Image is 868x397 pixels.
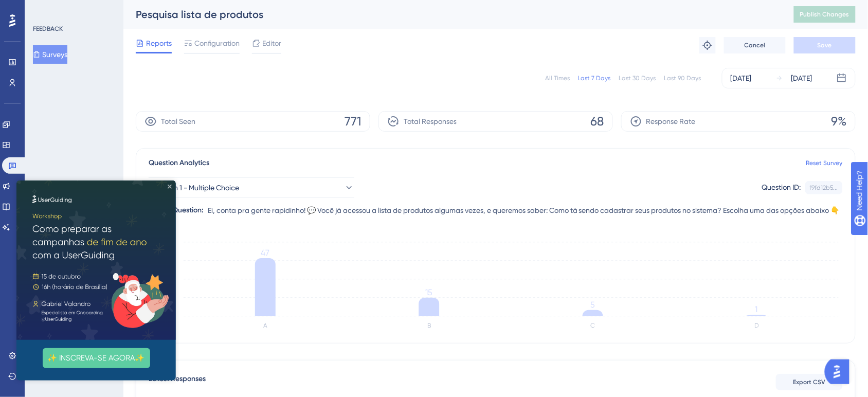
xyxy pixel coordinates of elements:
[800,10,849,19] span: Publish Changes
[426,287,433,297] tspan: 15
[745,41,766,49] span: Cancel
[762,181,801,194] div: Question ID:
[793,378,826,386] span: Export CSV
[664,74,701,82] div: Last 90 Days
[754,322,759,329] text: D
[831,113,847,130] span: 9%
[646,115,696,128] span: Response Rate
[261,248,270,258] tspan: 47
[149,157,209,169] span: Question Analytics
[26,168,134,188] button: ✨ INSCREVA-SE AGORA✨
[794,6,856,23] button: Publish Changes
[208,204,840,216] span: Ei, conta pra gente rapidinho! 💬 Você já acessou a lista de produtos algumas vezes, e queremos sa...
[545,74,570,82] div: All Times
[149,204,204,216] div: Survey Question:
[806,159,843,167] a: Reset Survey
[149,177,354,198] button: Question 1 - Multiple Choice
[578,74,611,82] div: Last 7 Days
[724,37,786,53] button: Cancel
[194,37,240,49] span: Configuration
[427,322,431,329] text: B
[33,45,67,64] button: Surveys
[591,300,595,310] tspan: 5
[776,374,843,390] button: Export CSV
[33,25,63,33] div: FEEDBACK
[262,37,281,49] span: Editor
[161,115,195,128] span: Total Seen
[755,305,758,315] tspan: 1
[149,373,206,391] span: Latest Responses
[24,3,64,15] span: Need Help?
[345,113,361,130] span: 771
[591,113,604,130] span: 68
[149,182,239,194] span: Question 1 - Multiple Choice
[591,322,595,329] text: C
[810,184,838,192] div: f9fd12b5...
[151,4,155,8] div: Close Preview
[825,356,856,387] iframe: UserGuiding AI Assistant Launcher
[136,7,768,22] div: Pesquisa lista de produtos
[263,322,267,329] text: A
[404,115,457,128] span: Total Responses
[731,72,752,84] div: [DATE]
[791,72,812,84] div: [DATE]
[794,37,856,53] button: Save
[818,41,832,49] span: Save
[146,37,172,49] span: Reports
[619,74,656,82] div: Last 30 Days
